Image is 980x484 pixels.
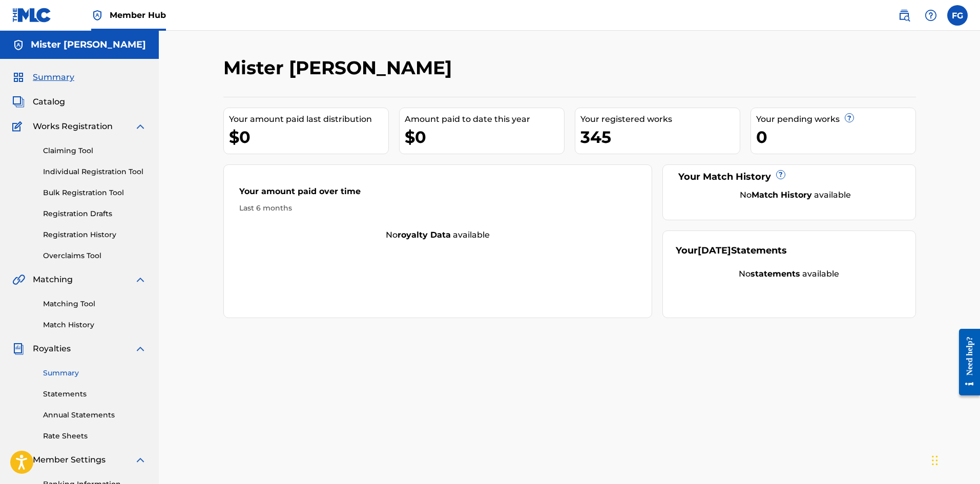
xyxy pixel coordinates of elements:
[845,114,853,122] span: ?
[932,445,938,476] div: Arrastrar
[223,56,457,79] h2: Mister [PERSON_NAME]
[43,187,147,198] a: Bulk Registration Tool
[33,120,113,133] span: Works Registration
[750,269,800,279] strong: statements
[405,125,564,149] div: $0
[12,39,25,51] img: Accounts
[110,9,166,21] span: Member Hub
[925,9,937,22] img: help
[580,125,740,149] div: 345
[580,113,740,125] div: Your registered works
[43,250,147,261] a: Overclaims Tool
[12,8,52,23] img: MLC Logo
[134,343,147,355] img: expand
[12,343,25,355] img: Royalties
[12,71,25,83] img: Summary
[405,113,564,125] div: Amount paid to date this year
[676,244,787,258] div: Your Statements
[239,203,637,214] div: Last 6 months
[12,96,25,108] img: Catalog
[229,113,388,125] div: Your amount paid last distribution
[12,96,65,108] a: CatalogCatalog
[676,170,903,184] div: Your Match History
[33,71,74,83] span: Summary
[12,273,25,286] img: Matching
[43,299,147,309] a: Matching Tool
[31,39,146,51] h5: Mister Frank
[12,454,25,466] img: Member Settings
[43,208,147,219] a: Registration Drafts
[951,321,980,404] iframe: Resource Center
[929,435,980,484] div: Widget de chat
[134,273,147,286] img: expand
[43,229,147,240] a: Registration History
[33,454,106,466] span: Member Settings
[91,9,103,22] img: Top Rightsholder
[229,125,388,149] div: $0
[43,145,147,156] a: Claiming Tool
[777,171,785,179] span: ?
[12,120,26,133] img: Works Registration
[43,320,147,330] a: Match History
[239,185,637,203] div: Your amount paid over time
[698,245,731,256] span: [DATE]
[398,230,451,240] strong: royalty data
[756,113,915,125] div: Your pending works
[921,5,941,26] div: Help
[134,120,147,133] img: expand
[756,125,915,149] div: 0
[894,5,914,26] a: Public Search
[947,5,968,26] div: User Menu
[43,389,147,399] a: Statements
[134,454,147,466] img: expand
[898,9,910,22] img: search
[676,268,903,280] div: No available
[689,189,903,201] div: No available
[43,166,147,177] a: Individual Registration Tool
[12,71,74,83] a: SummarySummary
[224,229,652,241] div: No available
[929,435,980,484] iframe: Chat Widget
[33,96,65,108] span: Catalog
[43,410,147,420] a: Annual Statements
[752,190,812,200] strong: Match History
[33,273,73,286] span: Matching
[33,343,71,355] span: Royalties
[43,431,147,441] a: Rate Sheets
[43,368,147,378] a: Summary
